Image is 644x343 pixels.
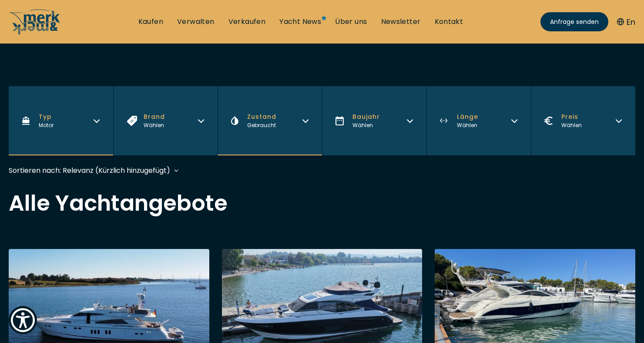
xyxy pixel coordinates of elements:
[138,17,163,27] a: Kaufen
[457,121,478,129] div: Wählen
[426,86,531,155] button: LängeWählen
[335,17,367,27] a: Über uns
[561,121,582,129] div: Wählen
[247,112,276,121] span: Zustand
[435,17,463,27] a: Kontakt
[352,112,380,121] span: Baujahr
[9,192,635,214] h2: Alle Yachtangebote
[177,17,215,27] a: Verwalten
[279,17,321,27] a: Yacht News
[39,112,54,121] span: Typ
[9,165,170,176] div: Sortieren nach: Relevanz (Kürzlich hinzugefügt)
[531,86,635,155] button: PreisWählen
[144,112,165,121] span: Brand
[247,121,276,129] span: Gebraucht
[617,16,635,28] button: En
[113,86,218,155] button: BrandWählen
[457,112,478,121] span: Länge
[9,306,37,334] button: Show Accessibility Preferences
[39,121,54,129] span: Motor
[550,17,599,27] span: Anfrage senden
[352,121,380,129] div: Wählen
[540,12,608,31] a: Anfrage senden
[9,86,113,155] button: TypMotor
[561,112,582,121] span: Preis
[381,17,421,27] a: Newsletter
[322,86,426,155] button: BaujahrWählen
[144,121,165,129] div: Wählen
[218,86,322,155] button: ZustandGebraucht
[228,17,266,27] a: Verkaufen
